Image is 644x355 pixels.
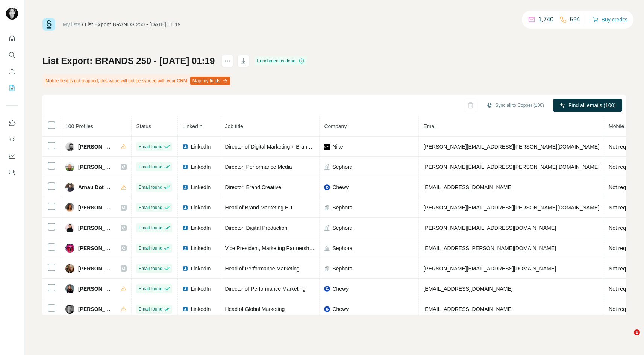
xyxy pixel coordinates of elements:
span: Not requested [609,144,642,150]
img: LinkedIn logo [182,184,188,190]
span: Sephora [332,163,352,171]
span: 100 Profiles [65,123,93,129]
span: Not requested [609,225,642,231]
span: [EMAIL_ADDRESS][DOMAIN_NAME] [423,306,512,312]
button: Quick start [6,32,18,45]
span: Company [324,123,347,129]
span: Director, Brand Creative [225,184,281,190]
span: Sephora [332,224,352,232]
span: Arnau Dot Sayos [78,184,113,191]
span: Head of Brand Marketing EU [225,205,292,211]
span: Email found [138,164,162,170]
span: Director, Digital Production [225,225,287,231]
span: LinkedIn [191,204,211,211]
span: Email found [138,143,162,150]
span: LinkedIn [191,143,211,150]
span: Nike [332,143,343,150]
span: Director of Digital Marketing + Brand, SNKRS [225,144,331,150]
h1: List Export: BRANDS 250 - [DATE] 01:19 [42,55,215,67]
span: LinkedIn [191,265,211,272]
span: Not requested [609,306,642,312]
button: Map my fields [190,77,230,85]
span: Job title [225,123,243,129]
iframe: Intercom live chat [618,329,636,347]
span: [PERSON_NAME][EMAIL_ADDRESS][PERSON_NAME][DOMAIN_NAME] [423,144,599,150]
span: Not requested [609,205,642,211]
img: Avatar [65,305,74,314]
span: Not requested [609,286,642,292]
span: Find all emails (100) [568,102,616,109]
span: LinkedIn [191,244,211,252]
img: LinkedIn logo [182,205,188,211]
button: Sync all to Copper (100) [481,100,549,111]
span: Chewy [332,285,349,293]
span: LinkedIn [191,305,211,313]
img: LinkedIn logo [182,306,188,312]
img: LinkedIn logo [182,144,188,150]
span: [PERSON_NAME][EMAIL_ADDRESS][PERSON_NAME][DOMAIN_NAME] [423,205,599,211]
img: LinkedIn logo [182,286,188,292]
img: LinkedIn logo [182,265,188,272]
span: [PERSON_NAME] [78,285,113,293]
span: Head of Global Marketing [225,306,285,312]
span: Not requested [609,245,642,251]
button: Find all emails (100) [553,99,622,112]
button: Feedback [6,166,18,179]
span: [PERSON_NAME] [78,163,113,171]
img: Avatar [6,8,18,20]
span: [PERSON_NAME][EMAIL_ADDRESS][DOMAIN_NAME] [423,265,556,272]
div: Enrichment is done [255,56,307,65]
span: Email found [138,306,162,313]
span: Email found [138,204,162,211]
img: Avatar [65,162,74,171]
span: LinkedIn [191,224,211,232]
img: Avatar [65,203,74,212]
img: Avatar [65,223,74,232]
button: Search [6,48,18,62]
span: Email found [138,184,162,191]
span: Sephora [332,204,352,211]
img: Avatar [65,183,74,192]
span: [PERSON_NAME] [78,305,113,313]
span: [PERSON_NAME] [78,224,113,232]
span: Email found [138,245,162,252]
span: [EMAIL_ADDRESS][DOMAIN_NAME] [423,184,512,190]
span: Not requested [609,164,642,170]
span: [PERSON_NAME] [78,143,113,150]
span: Vice President, Marketing Partnerships [225,245,316,251]
button: Use Surfe on LinkedIn [6,116,18,130]
button: Dashboard [6,149,18,163]
img: company-logo [324,286,330,292]
span: [EMAIL_ADDRESS][PERSON_NAME][DOMAIN_NAME] [423,245,556,251]
span: Head of Performance Marketing [225,265,299,272]
span: Chewy [332,305,349,313]
img: company-logo [324,144,330,150]
span: LinkedIn [191,163,211,171]
span: Director of Performance Marketing [225,286,305,292]
span: Chewy [332,184,349,191]
button: Buy credits [592,14,627,25]
img: company-logo [324,184,330,190]
span: Sephora [332,265,352,272]
button: Use Surfe API [6,133,18,146]
span: [PERSON_NAME][EMAIL_ADDRESS][PERSON_NAME][DOMAIN_NAME] [423,164,599,170]
span: [PERSON_NAME][EMAIL_ADDRESS][DOMAIN_NAME] [423,225,556,231]
img: Avatar [65,284,74,293]
div: List Export: BRANDS 250 - [DATE] 01:19 [85,21,181,28]
span: LinkedIn [191,285,211,293]
p: 1,740 [538,15,553,24]
a: My lists [63,21,80,27]
span: Status [136,123,151,129]
span: Director, Performance Media [225,164,292,170]
span: [PERSON_NAME] [78,265,113,272]
span: Email found [138,225,162,231]
span: Not requested [609,265,642,272]
span: Not requested [609,184,642,190]
span: Email found [138,285,162,292]
span: Email found [138,265,162,272]
button: Enrich CSV [6,65,18,78]
span: [PERSON_NAME] [78,204,113,211]
span: LinkedIn [191,184,211,191]
span: Email [423,123,436,129]
img: Avatar [65,142,74,151]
